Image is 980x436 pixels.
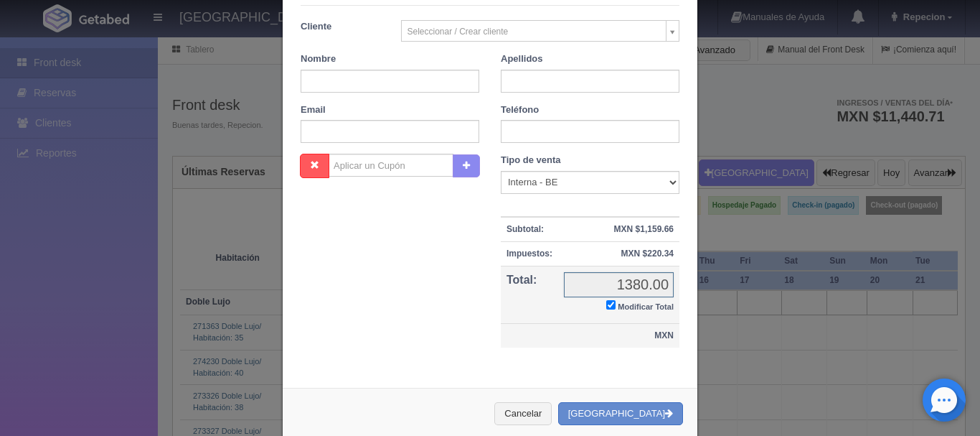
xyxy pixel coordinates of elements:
[606,300,616,310] input: Modificar Total
[614,224,674,234] strong: MXN $1,159.66
[501,266,558,324] th: Total:
[558,402,683,426] button: [GEOGRAPHIC_DATA]
[618,302,674,311] small: Modificar Total
[501,242,558,266] th: Impuestos:
[407,21,661,42] span: Seleccionar / Crear cliente
[329,154,453,177] input: Aplicar un Cupón
[301,103,326,117] label: Email
[621,249,674,259] strong: MXN $220.34
[654,330,674,340] strong: MXN
[501,52,543,66] label: Apellidos
[301,52,336,66] label: Nombre
[494,402,552,426] button: Cancelar
[501,103,539,117] label: Teléfono
[290,20,390,34] label: Cliente
[501,154,561,167] label: Tipo de venta
[501,217,558,242] th: Subtotal:
[401,20,680,42] a: Seleccionar / Crear cliente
